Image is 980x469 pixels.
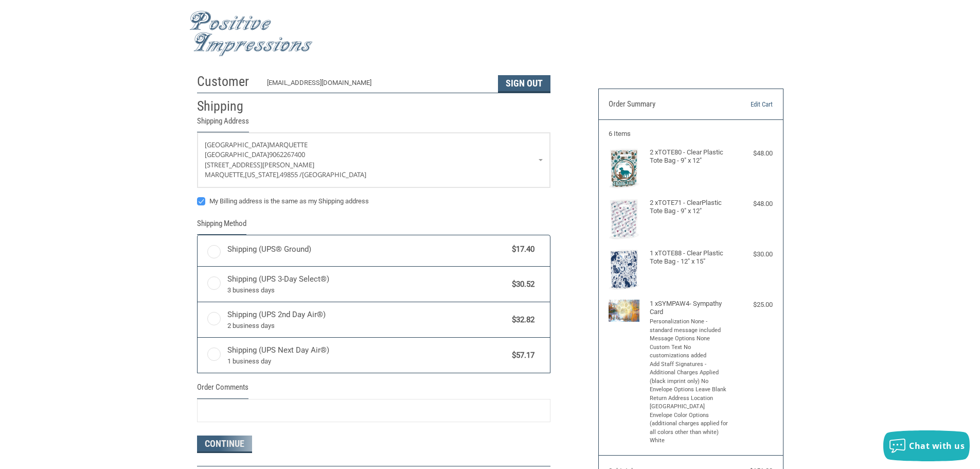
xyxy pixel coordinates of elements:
span: [GEOGRAPHIC_DATA] [205,150,269,159]
li: Envelope Color Options (additional charges applied for all colors other than white) White [650,411,729,445]
span: 9062267400 [269,150,305,159]
div: $30.00 [732,249,773,259]
a: Enter or select a different address [198,133,550,187]
h4: 1 x TOTE88 - Clear Plastic Tote Bag - 12" x 15" [650,249,729,266]
legend: Shipping Method [197,218,246,235]
li: Custom Text No customizations added [650,343,729,360]
button: Continue [197,436,252,453]
img: Positive Impressions [189,11,313,57]
span: Marquette, [205,170,245,179]
h2: Customer [197,73,257,90]
li: Return Address Location [GEOGRAPHIC_DATA] [650,394,729,411]
li: Add Staff Signatures - Additional Charges Applied (black imprint only) No [650,360,729,386]
span: $30.52 [507,279,535,290]
span: [GEOGRAPHIC_DATA] [205,140,269,149]
span: $57.17 [507,350,535,361]
span: 3 business days [227,285,507,296]
span: Shipping (UPS 2nd Day Air®) [227,309,507,331]
div: $25.00 [732,300,773,310]
h3: Order Summary [609,99,720,110]
span: Shipping (UPS® Ground) [227,244,507,255]
div: [EMAIL_ADDRESS][DOMAIN_NAME] [267,78,488,93]
h4: 2 x TOTE71 - ClearPlastic Tote Bag - 9" x 12" [650,199,729,216]
legend: Order Comments [197,381,248,398]
span: Chat with us [909,440,965,451]
h4: 2 x TOTE80 - Clear Plastic Tote Bag - 9" x 12" [650,148,729,165]
span: [US_STATE], [245,170,280,179]
span: $32.82 [507,314,535,326]
li: Envelope Options Leave Blank [650,386,729,394]
span: $17.40 [507,244,535,255]
span: [STREET_ADDRESS][PERSON_NAME] [205,160,314,169]
span: 2 business days [227,321,507,331]
label: My Billing address is the same as my Shipping address [197,197,550,205]
h3: 6 Items [609,130,773,138]
span: Marquette [269,140,308,149]
li: Message Options None [650,335,729,343]
a: Edit Cart [720,99,773,110]
h2: Shipping [197,98,257,115]
button: Sign Out [498,75,550,93]
li: Personalization None - standard message included [650,318,729,335]
button: Chat with us [883,430,970,461]
div: $48.00 [732,148,773,159]
span: Shipping (UPS 3-Day Select®) [227,273,507,295]
span: Shipping (UPS Next Day Air®) [227,344,507,366]
span: 1 business day [227,356,507,367]
h4: 1 x SYMPAW4- Sympathy Card [650,300,729,317]
span: [GEOGRAPHIC_DATA] [302,170,366,179]
div: $48.00 [732,199,773,209]
span: 49855 / [280,170,302,179]
legend: Shipping Address [197,115,249,132]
